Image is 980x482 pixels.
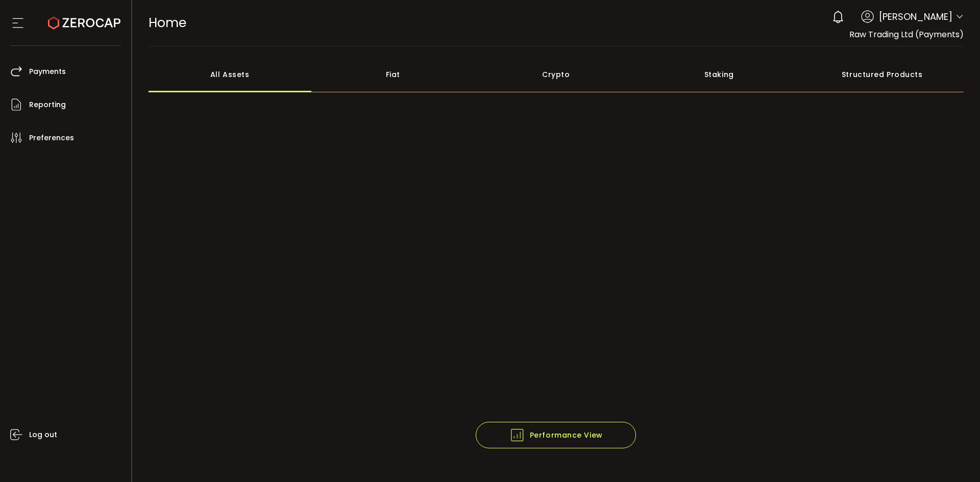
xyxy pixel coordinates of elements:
[29,131,74,145] span: Preferences
[509,427,603,443] span: Performance View
[149,57,312,92] div: All Assets
[475,57,638,92] div: Crypto
[29,97,66,112] span: Reporting
[311,57,475,92] div: Fiat
[638,57,801,92] div: Staking
[929,433,980,482] iframe: Chat Widget
[849,29,964,40] span: Raw Trading Ltd (Payments)
[149,14,186,32] span: Home
[879,10,952,23] span: [PERSON_NAME]
[801,57,964,92] div: Structured Products
[29,64,66,79] span: Payments
[29,427,57,442] span: Log out
[476,422,636,448] button: Performance View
